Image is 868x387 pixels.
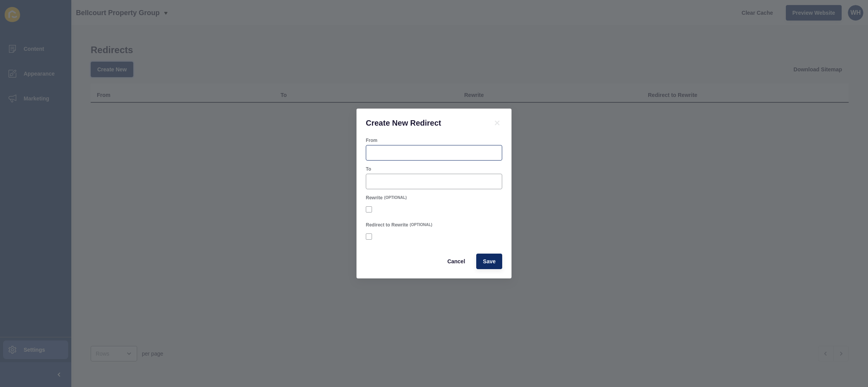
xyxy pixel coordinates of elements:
label: Redirect to Rewrite [366,222,408,228]
span: (OPTIONAL) [410,222,432,228]
span: Save [483,257,496,265]
button: Save [476,254,502,269]
span: Cancel [447,257,465,265]
label: To [366,166,371,172]
label: Rewrite [366,195,382,201]
button: Cancel [441,254,472,269]
label: From [366,137,377,143]
h1: Create New Redirect [366,118,483,128]
span: (OPTIONAL) [384,195,406,200]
